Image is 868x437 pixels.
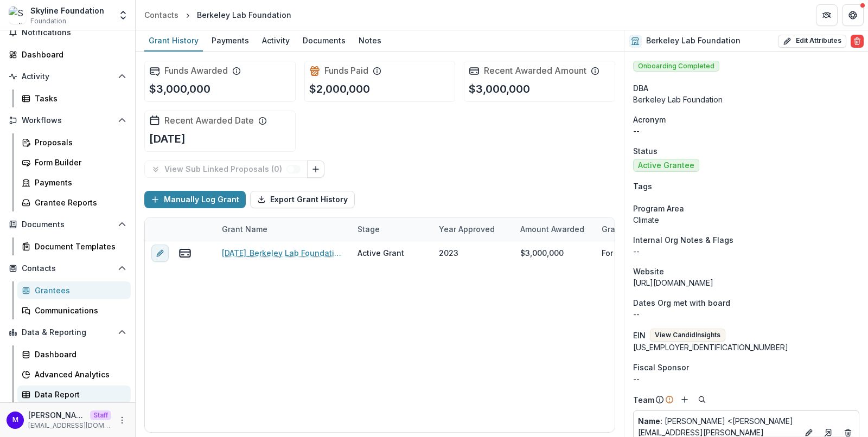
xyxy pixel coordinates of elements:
div: Dashboard [22,49,122,60]
h2: Funds Awarded [164,66,228,76]
img: Skyline Foundation [9,7,26,24]
a: Proposals [17,133,131,151]
button: View CandidInsights [650,329,725,342]
a: Advanced Analytics [17,365,131,383]
a: Activity [258,30,294,52]
button: Edit Attributes [778,35,846,48]
div: Grantee Reports [35,197,122,208]
h2: Funds Paid [324,66,368,76]
span: Dates Org met with board [633,297,730,309]
div: Contacts [144,9,178,21]
button: Manually Log Grant [144,191,246,208]
button: Export Grant History [250,191,355,208]
p: [EMAIL_ADDRESS][DOMAIN_NAME] [28,421,111,430]
span: Name : [638,416,662,426]
div: Payments [35,177,122,188]
div: Year approved [432,223,501,235]
a: [URL][DOMAIN_NAME] [633,278,713,287]
div: Notes [354,33,386,48]
div: Stage [351,217,432,241]
p: Staff [90,410,111,420]
div: Berkeley Lab Foundation [633,94,859,105]
button: Search [695,393,709,406]
span: Contacts [22,264,113,273]
a: Data Report [17,385,131,403]
div: Dashboard [35,349,122,360]
span: Workflows [22,116,113,125]
span: Website [633,266,664,277]
a: Form Builder [17,153,131,171]
div: Amount Awarded [514,223,591,235]
button: Open entity switcher [116,4,131,26]
a: [DATE]_Berkeley Lab Foundation_3000000 [222,247,344,259]
div: Amount Awarded [514,217,595,241]
a: Contacts [140,7,183,23]
span: DBA [633,82,648,94]
p: $3,000,000 [149,81,210,97]
span: Documents [22,220,113,229]
div: Year approved [432,217,514,241]
span: Active Grantee [638,161,694,170]
button: Delete [851,35,864,48]
a: Communications [17,301,131,319]
a: Dashboard [17,345,131,363]
div: Form Builder [35,157,122,168]
button: Notifications [4,24,131,41]
div: Activity [258,33,294,48]
nav: breadcrumb [140,7,296,23]
a: Notes [354,30,386,52]
h2: Recent Awarded Date [164,115,254,126]
span: Onboarding Completed [633,61,719,72]
p: $2,000,000 [309,81,370,97]
button: Open Activity [4,68,131,85]
span: Foundation [30,16,66,26]
span: Fiscal Sponsor [633,362,689,373]
div: Proposals [35,137,122,148]
div: Grantees [35,285,122,296]
a: Document Templates [17,237,131,255]
button: More [116,414,129,427]
p: -- [633,309,859,320]
div: Grant Name [215,217,351,241]
div: Communications [35,305,122,316]
button: edit [151,245,169,262]
a: Payments [17,173,131,191]
div: -- [633,373,859,384]
a: Dashboard [4,46,131,63]
div: Active Grant [358,247,404,259]
a: Tasks [17,89,131,107]
span: Data & Reporting [22,328,113,337]
button: Get Help [842,4,864,26]
div: Document Templates [35,241,122,252]
span: Acronym [633,114,666,125]
button: Open Workflows [4,112,131,129]
div: Tasks [35,93,122,104]
span: Internal Org Notes & Flags [633,234,733,246]
span: Activity [22,72,113,81]
h2: Berkeley Lab Foundation [646,36,741,46]
div: Grant Name [215,223,274,235]
button: Open Documents [4,216,131,233]
div: Berkeley Lab Foundation [197,9,291,21]
span: Status [633,145,658,157]
div: Grant History [144,33,203,48]
a: Grantees [17,281,131,299]
h2: Recent Awarded Amount [484,66,586,76]
p: EIN [633,330,646,341]
div: For [PERSON_NAME][GEOGRAPHIC_DATA]'s enhanced weathering research [602,247,670,259]
div: Stage [351,223,386,235]
button: Open Data & Reporting [4,324,131,341]
div: 2023 [439,247,458,259]
p: Climate [633,214,859,226]
span: Tags [633,181,652,192]
p: -- [633,125,859,137]
div: Payments [207,33,253,48]
p: View Sub Linked Proposals ( 0 ) [164,165,286,174]
div: Maddie [12,416,18,423]
button: Link Grants [307,160,324,178]
button: View Sub Linked Proposals (0) [144,160,308,178]
a: Grant History [144,30,203,52]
